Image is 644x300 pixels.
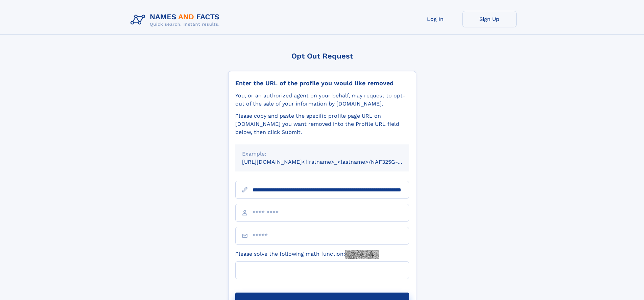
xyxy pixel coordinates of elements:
[408,11,462,27] a: Log In
[242,150,402,158] div: Example:
[235,79,409,87] div: Enter the URL of the profile you would like removed
[228,52,416,60] div: Opt Out Request
[462,11,517,27] a: Sign Up
[128,11,225,29] img: Logo Names and Facts
[242,159,422,165] small: [URL][DOMAIN_NAME]<firstname>_<lastname>/NAF325G-xxxxxxxx
[235,92,409,108] div: You, or an authorized agent on your behalf, may request to opt-out of the sale of your informatio...
[235,250,379,259] label: Please solve the following math function:
[235,112,409,136] div: Please copy and paste the specific profile page URL on [DOMAIN_NAME] you want removed into the Pr...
